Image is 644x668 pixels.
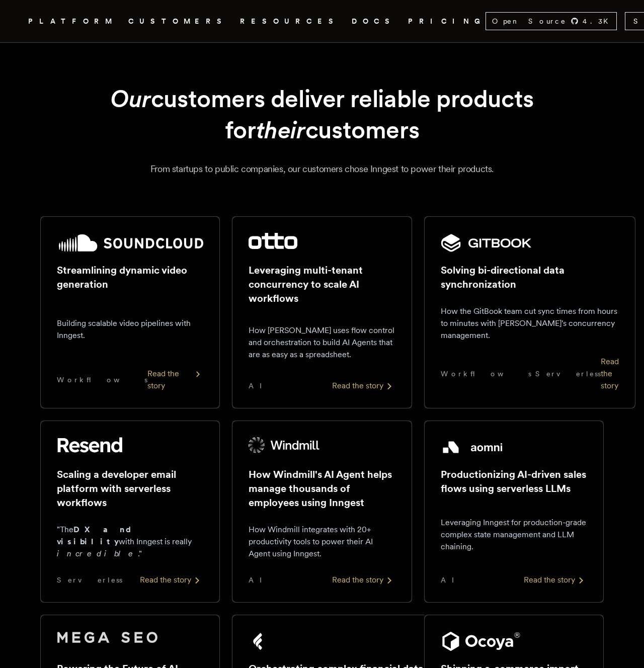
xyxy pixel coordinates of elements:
a: PRICING [408,15,486,28]
p: How [PERSON_NAME] uses flow control and orchestration to build AI Agents that are as easy as a sp... [249,324,395,361]
img: Aomni [441,437,505,457]
a: DOCS [352,15,396,28]
span: AI [441,575,463,585]
button: PLATFORM [28,15,116,28]
a: GitBook logoSolving bi-directional data synchronizationHow the GitBook team cut sync times from h... [424,216,604,408]
img: Windmill [249,437,320,453]
img: Resend [57,437,122,453]
a: CUSTOMERS [128,15,228,28]
h2: How Windmill's AI Agent helps manage thousands of employees using Inngest [249,467,395,510]
span: Open Source [492,16,567,26]
img: Ocoya [441,631,521,651]
button: RESOURCES [240,15,340,28]
p: How the GitBook team cut sync times from hours to minutes with [PERSON_NAME]'s concurrency manage... [441,305,619,342]
em: incredible [57,549,138,558]
a: Windmill logoHow Windmill's AI Agent helps manage thousands of employees using InngestHow Windmil... [232,421,412,603]
h2: Solving bi-directional data synchronization [441,263,619,291]
span: Serverless [535,369,601,379]
h1: customers deliver reliable products for customers [56,83,588,146]
img: Fey [249,631,269,651]
a: SoundCloud logoStreamlining dynamic video generationBuilding scalable video pipelines with Innges... [40,216,220,408]
span: Workflows [57,375,147,385]
div: Read the story [147,368,203,392]
h2: Productionizing AI-driven sales flows using serverless LLMs [441,467,587,495]
span: 4.3 K [583,16,614,26]
p: From startups to public companies, our customers chose Inngest to power their products. [40,162,604,176]
div: Read the story [332,380,395,392]
div: Read the story [332,574,395,586]
span: AI [249,575,271,585]
em: their [256,115,305,144]
a: Otto logoLeveraging multi-tenant concurrency to scale AI workflowsHow [PERSON_NAME] uses flow con... [232,216,412,408]
img: SoundCloud [57,233,203,253]
a: Aomni logoProductionizing AI-driven sales flows using serverless LLMsLeveraging Inngest for produ... [424,421,604,603]
h2: Scaling a developer email platform with serverless workflows [57,467,203,510]
div: Read the story [140,574,203,586]
strong: DX and visibility [57,525,140,546]
span: Workflows [441,369,531,379]
img: Otto [249,233,297,249]
span: Serverless [57,575,122,585]
p: Building scalable video pipelines with Inngest. [57,317,203,342]
div: Read the story [524,574,587,586]
h2: Streamlining dynamic video generation [57,263,203,291]
span: AI [249,381,271,391]
p: Leveraging Inngest for production-grade complex state management and LLM chaining. [441,517,587,553]
img: GitBook [441,233,532,253]
p: How Windmill integrates with 20+ productivity tools to power their AI Agent using Inngest. [249,524,395,560]
p: "The with Inngest is really ." [57,524,203,560]
a: Resend logoScaling a developer email platform with serverless workflows"TheDX and visibilitywith ... [40,421,220,603]
h2: Leveraging multi-tenant concurrency to scale AI workflows [249,263,395,305]
img: Mega SEO [57,631,157,643]
em: Our [110,84,151,113]
div: Read the story [601,356,619,392]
